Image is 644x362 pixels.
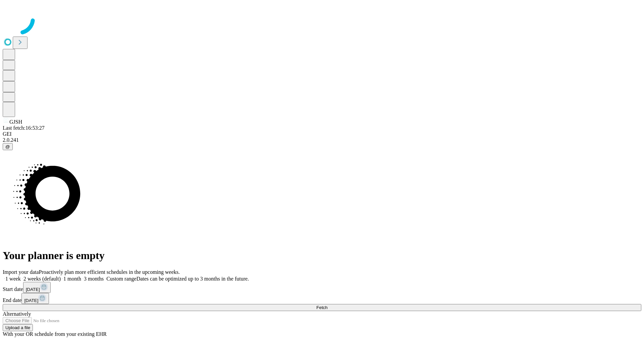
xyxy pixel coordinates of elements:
[3,249,641,262] h1: Your planner is empty
[9,119,22,125] span: GJSH
[3,304,641,311] button: Fetch
[26,287,40,292] span: [DATE]
[316,305,327,310] span: Fetch
[5,144,10,149] span: @
[63,276,81,282] span: 1 month
[84,276,104,282] span: 3 months
[106,276,136,282] span: Custom range
[3,131,641,137] div: GEI
[23,276,61,282] span: 2 weeks (default)
[23,282,51,293] button: [DATE]
[3,331,107,337] span: With your OR schedule from your existing EHR
[3,143,13,150] button: @
[39,269,180,275] span: Proactively plan more efficient schedules in the upcoming weeks.
[21,293,49,304] button: [DATE]
[3,293,641,304] div: End date
[24,298,38,303] span: [DATE]
[3,137,641,143] div: 2.0.241
[3,282,641,293] div: Start date
[3,311,31,317] span: Alternatively
[137,276,249,282] span: Dates can be optimized up to 3 months in the future.
[3,125,45,131] span: Last fetch: 16:53:27
[3,269,39,275] span: Import your data
[3,324,33,331] button: Upload a file
[5,276,21,282] span: 1 week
